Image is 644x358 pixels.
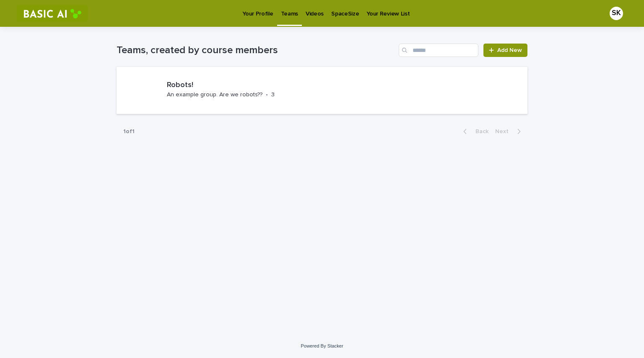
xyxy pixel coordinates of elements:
button: Next [492,128,527,135]
p: An example group. Are we robots?? [167,91,262,98]
a: Add New [483,44,527,57]
h1: Teams, created by course members [117,44,395,57]
p: • [266,91,268,98]
p: 1 of 1 [117,121,141,142]
a: Powered By Stacker [301,343,343,348]
div: SK [610,7,623,20]
p: Robots! [167,81,301,90]
span: Next [495,129,514,134]
button: Back [457,128,492,135]
span: Back [470,129,488,134]
p: 3 [271,91,275,98]
input: Search [399,44,478,57]
img: RtIB8pj2QQiOZo6waziI [17,5,88,22]
span: Add New [497,47,522,53]
a: Robots!An example group. Are we robots??•3 [117,67,527,114]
